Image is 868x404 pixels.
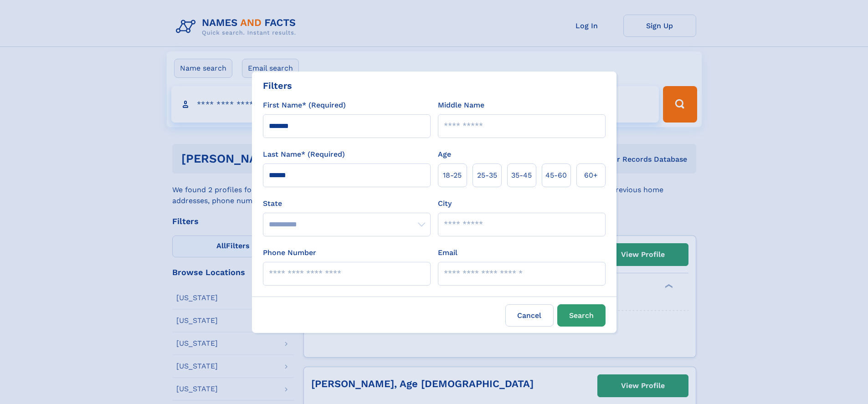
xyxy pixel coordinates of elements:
label: Phone Number [263,247,316,258]
div: Filters [263,79,292,92]
span: 45‑60 [545,170,567,181]
span: 25‑35 [477,170,497,181]
span: 18‑25 [443,170,462,181]
button: Search [557,304,606,327]
label: City [438,198,452,209]
label: First Name* (Required) [263,100,346,111]
span: 60+ [584,170,598,181]
label: Email [438,247,457,258]
label: State [263,198,431,209]
label: Last Name* (Required) [263,149,345,160]
label: Middle Name [438,100,484,111]
span: 35‑45 [511,170,532,181]
label: Cancel [505,304,554,327]
label: Age [438,149,451,160]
